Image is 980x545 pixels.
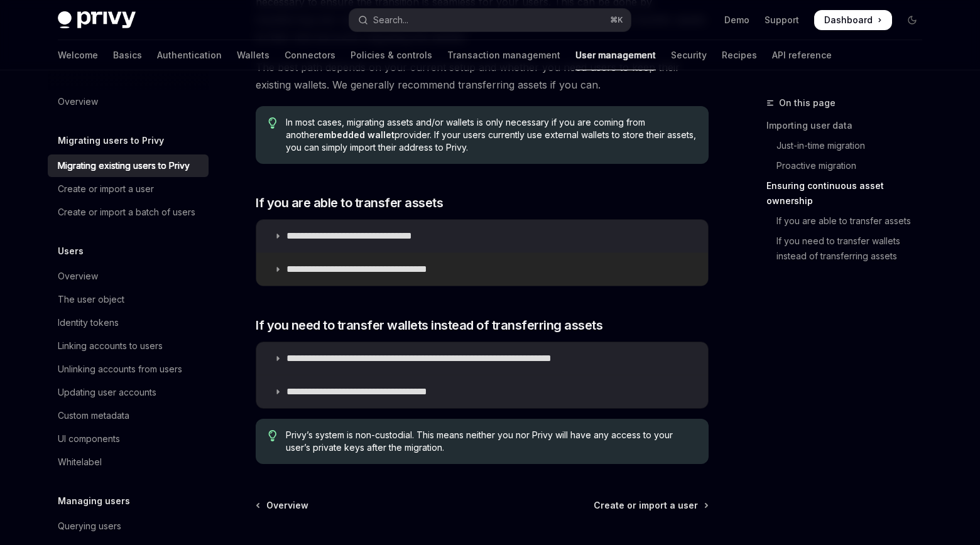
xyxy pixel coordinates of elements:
a: Support [765,14,799,26]
a: Basics [113,40,142,70]
a: Demo [724,14,749,26]
div: The user object [58,292,124,307]
a: Policies & controls [351,40,432,70]
a: Transaction management [447,40,560,70]
div: Create or import a user [58,181,154,197]
div: Migrating existing users to Privy [58,158,190,173]
a: Security [671,40,707,70]
a: Recipes [722,40,757,70]
a: Custom metadata [48,404,209,427]
div: UI components [58,431,120,446]
a: API reference [772,40,832,70]
div: Custom metadata [58,408,129,423]
div: Linking accounts to users [58,338,163,353]
div: Overview [58,94,98,109]
div: Whitelabel [58,455,102,470]
a: Authentication [157,40,222,70]
button: Open search [349,9,631,31]
a: If you need to transfer wallets instead of transferring assets [766,231,932,266]
div: Updating user accounts [58,385,156,400]
a: User management [575,40,656,70]
a: Ensuring continuous asset ownership [766,176,932,211]
a: Overview [48,265,209,288]
h5: Users [58,244,84,259]
svg: Tip [268,117,277,129]
a: Create or import a user [48,178,209,200]
div: Search... [373,13,408,28]
div: Overview [58,269,98,284]
a: Querying users [48,515,209,537]
span: In most cases, migrating assets and/or wallets is only necessary if you are coming from another p... [286,116,696,154]
a: Welcome [58,40,98,70]
a: The user object [48,288,209,311]
div: Querying users [58,519,121,534]
a: Importing user data [766,116,932,136]
a: Updating user accounts [48,381,209,404]
h5: Managing users [58,494,130,509]
strong: embedded wallet [318,129,395,140]
a: Whitelabel [48,451,209,473]
a: If you are able to transfer assets [766,211,932,231]
a: Wallets [237,40,269,70]
span: If you need to transfer wallets instead of transferring assets [256,316,602,334]
a: Create or import a batch of users [48,201,209,224]
span: Dashboard [824,14,873,26]
a: UI components [48,428,209,450]
a: Proactive migration [766,156,932,176]
a: Overview [48,90,209,113]
a: Identity tokens [48,311,209,334]
h5: Migrating users to Privy [58,133,164,148]
a: Migrating existing users to Privy [48,154,209,177]
a: Dashboard [814,10,892,30]
svg: Tip [268,430,277,441]
div: Unlinking accounts from users [58,362,182,377]
img: dark logo [58,11,136,29]
button: Toggle dark mode [902,10,922,30]
span: ⌘ K [610,15,623,25]
a: Linking accounts to users [48,335,209,357]
div: Create or import a batch of users [58,205,195,220]
a: Unlinking accounts from users [48,358,209,380]
span: If you are able to transfer assets [256,194,443,212]
a: Connectors [285,40,335,70]
div: Identity tokens [58,315,119,330]
span: The best path depends on your current setup and whether you need users to keep their existing wal... [256,58,709,94]
span: On this page [779,95,836,111]
span: Privy’s system is non-custodial. This means neither you nor Privy will have any access to your us... [286,429,696,454]
a: Just-in-time migration [766,136,932,156]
